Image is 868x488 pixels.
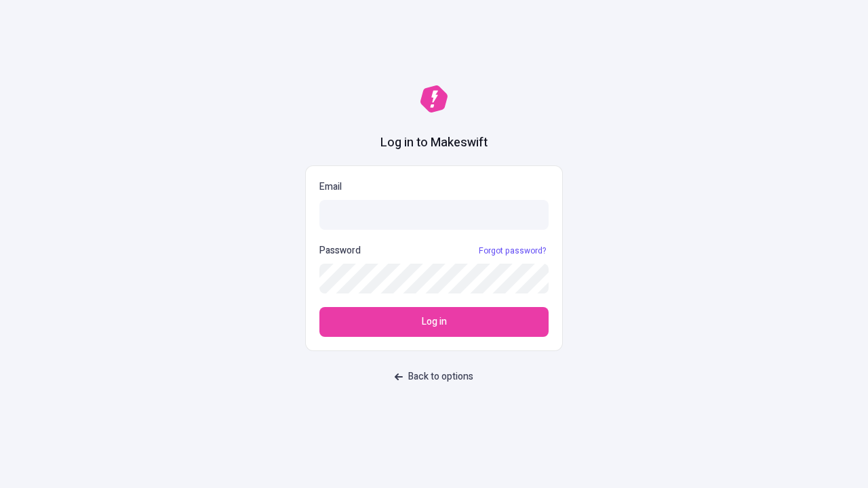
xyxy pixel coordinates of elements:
[387,365,481,389] button: Back to options
[319,243,361,258] p: Password
[319,200,549,230] input: Email
[476,245,549,256] a: Forgot password?
[422,314,447,329] span: Log in
[319,307,549,337] button: Log in
[319,180,549,195] p: Email
[408,369,473,384] span: Back to options
[380,134,488,152] h1: Log in to Makeswift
